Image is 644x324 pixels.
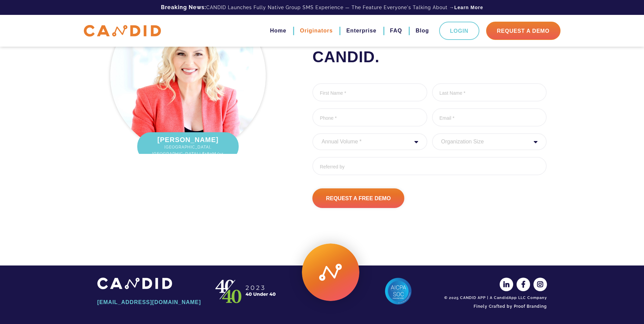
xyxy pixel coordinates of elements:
[84,25,161,37] img: CANDID APP
[432,108,547,126] input: Email *
[312,188,404,208] input: Request A Free Demo
[432,83,547,101] input: Last Name *
[442,301,547,312] a: Finely Crafted by Proof Branding
[312,83,427,101] input: First Name *
[137,132,239,161] div: [PERSON_NAME]
[97,297,202,308] a: [EMAIL_ADDRESS][DOMAIN_NAME]
[442,295,547,301] div: © 2025 CANDID APP | A CandidApp LLC Company
[415,25,429,37] a: Blog
[97,278,172,289] img: CANDID APP
[486,22,560,40] a: Request A Demo
[212,278,280,305] img: CANDID APP
[312,28,547,66] h2: See Why LO’s Rely On CANDID.
[390,25,402,37] a: FAQ
[346,25,376,37] a: Enterprise
[454,4,483,11] a: Learn More
[270,25,286,37] a: Home
[161,4,206,10] b: Breaking News:
[312,157,547,175] input: Referred by
[312,108,427,126] input: Phone *
[300,25,333,37] a: Originators
[144,144,232,157] span: [GEOGRAPHIC_DATA], [GEOGRAPHIC_DATA] | $180M/yr.
[385,278,412,305] img: AICPA SOC 2
[439,22,479,40] a: Login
